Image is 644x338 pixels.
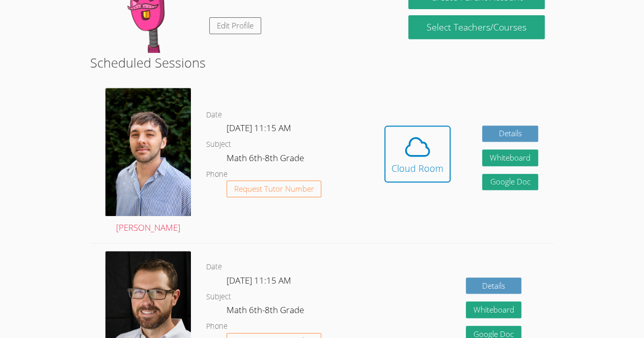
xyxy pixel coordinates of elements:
[206,138,231,151] dt: Subject
[227,274,291,286] span: [DATE] 11:15 AM
[206,109,222,121] dt: Date
[466,301,522,318] button: Whiteboard
[227,122,291,134] span: [DATE] 11:15 AM
[105,88,191,235] a: [PERSON_NAME]
[206,261,222,273] dt: Date
[234,185,314,193] span: Request Tutor Number
[384,126,451,182] button: Cloud Room
[482,149,538,166] button: Whiteboard
[227,151,306,168] dd: Math 6th-8th Grade
[90,53,554,72] h2: Scheduled Sessions
[206,320,228,333] dt: Phone
[227,303,306,320] dd: Math 6th-8th Grade
[209,17,261,34] a: Edit Profile
[466,278,522,294] a: Details
[408,15,544,39] a: Select Teachers/Courses
[227,180,322,197] button: Request Tutor Number
[105,88,191,216] img: profile.jpg
[482,174,538,191] a: Google Doc
[206,168,228,181] dt: Phone
[391,161,443,175] div: Cloud Room
[206,291,231,303] dt: Subject
[482,126,538,142] a: Details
